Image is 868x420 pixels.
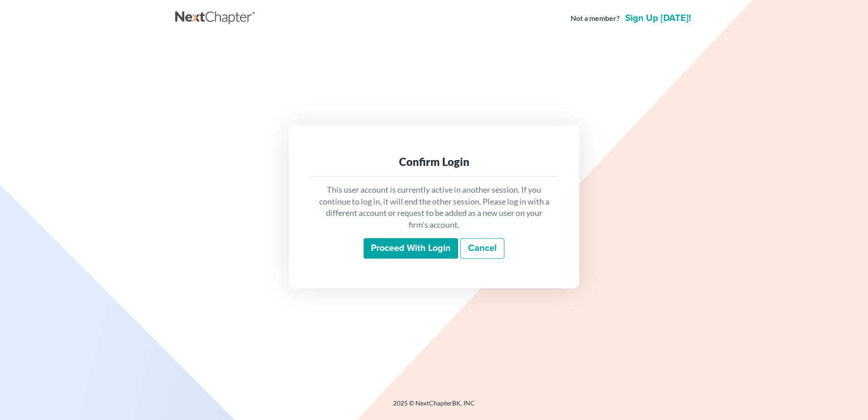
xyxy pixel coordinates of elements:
[175,399,693,415] div: 2025 © NextChapterBK, INC
[460,238,504,259] a: Cancel
[571,13,620,24] strong: Not a member?
[623,14,693,23] a: Sign up [DATE]!
[318,184,550,231] p: This user account is currently active in another session. If you continue to log in, it will end ...
[318,155,550,169] div: Confirm Login
[364,238,458,259] input: Proceed with login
